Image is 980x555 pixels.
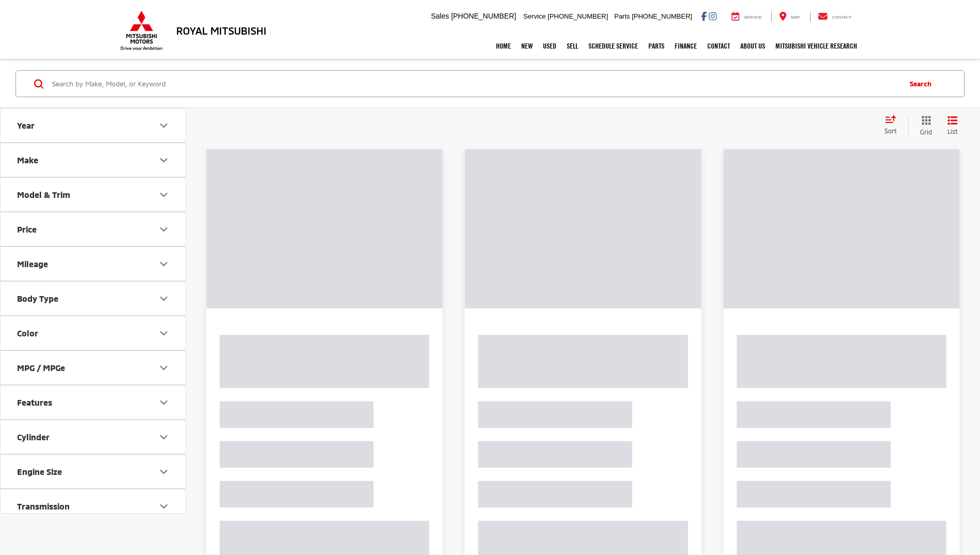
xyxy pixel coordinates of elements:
button: Select sort value [879,115,908,136]
button: MPG / MPGeMPG / MPGe [1,351,186,384]
a: New [516,33,538,59]
button: ColorColor [1,316,186,350]
a: About Us [735,33,770,59]
div: Transmission [17,501,70,511]
a: Parts: Opens in a new tab [643,33,670,59]
button: Body TypeBody Type [1,282,186,315]
span: Contact [832,15,851,20]
button: PricePrice [1,212,186,246]
span: Parts [614,12,630,20]
div: Mileage [158,258,170,270]
span: [PHONE_NUMBER] [548,12,608,20]
div: Price [158,223,170,236]
span: Service [744,15,762,20]
a: Finance [670,33,702,59]
button: MileageMileage [1,247,186,281]
div: Color [158,327,170,340]
span: List [947,127,958,136]
div: Features [158,396,170,409]
div: Price [17,224,37,234]
button: TransmissionTransmission [1,489,186,523]
a: Home [491,33,516,59]
span: [PHONE_NUMBER] [632,12,692,20]
div: Cylinder [17,432,50,442]
a: Schedule Service: Opens in a new tab [583,33,643,59]
div: Model & Trim [158,189,170,201]
span: Service [523,12,546,20]
div: MPG / MPGe [158,362,170,374]
div: Model & Trim [17,190,70,199]
div: Engine Size [158,466,170,478]
div: MPG / MPGe [17,363,65,373]
a: Service [724,11,770,22]
div: Make [17,155,38,165]
button: Engine SizeEngine Size [1,455,186,488]
div: Color [17,328,38,338]
span: Grid [920,128,932,136]
button: YearYear [1,109,186,142]
button: Search [899,71,946,97]
a: Contact [810,11,860,22]
button: MakeMake [1,143,186,177]
span: Sort [884,127,897,134]
input: Search by Make, Model, or Keyword [51,71,899,96]
span: Sales [431,12,449,20]
button: List View [940,115,966,136]
div: Mileage [17,259,48,269]
button: Model & TrimModel & Trim [1,178,186,211]
a: Sell [562,33,583,59]
a: Used [538,33,562,59]
div: Body Type [17,294,58,303]
div: Year [17,120,35,130]
div: Make [158,154,170,166]
a: Instagram: Click to visit our Instagram page [709,12,717,20]
div: Year [158,119,170,132]
a: Facebook: Click to visit our Facebook page [701,12,707,20]
div: Engine Size [17,467,62,476]
h3: Royal Mitsubishi [176,25,267,36]
button: Grid View [908,115,940,136]
div: Features [17,397,52,407]
button: FeaturesFeatures [1,386,186,419]
span: [PHONE_NUMBER] [451,12,516,20]
div: Cylinder [158,431,170,443]
a: Contact [702,33,735,59]
div: Transmission [158,500,170,513]
img: Mitsubishi [118,10,165,51]
a: Map [771,11,807,22]
button: CylinderCylinder [1,420,186,454]
a: Mitsubishi Vehicle Research [770,33,862,59]
span: Map [791,15,800,20]
div: Body Type [158,292,170,305]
